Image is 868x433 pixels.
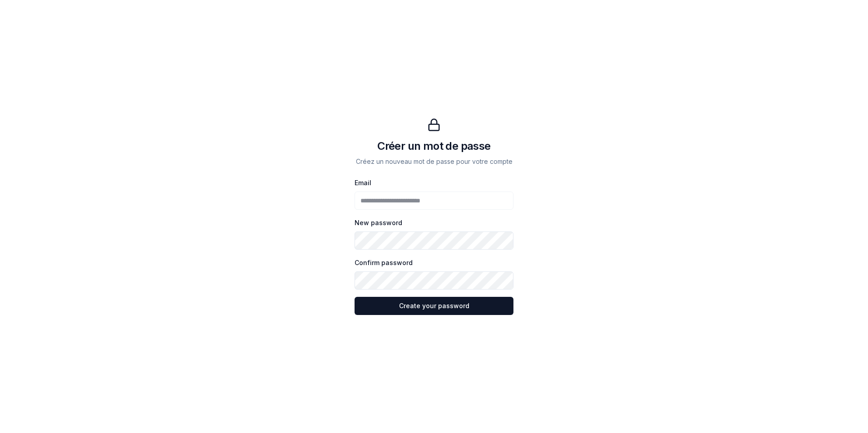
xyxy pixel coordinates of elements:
button: Create your password [355,297,513,315]
label: Email [355,179,371,187]
p: Créez un nouveau mot de passe pour votre compte [356,157,513,166]
label: Confirm password [355,259,413,266]
h1: Créer un mot de passe [377,139,490,153]
label: New password [355,219,402,226]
